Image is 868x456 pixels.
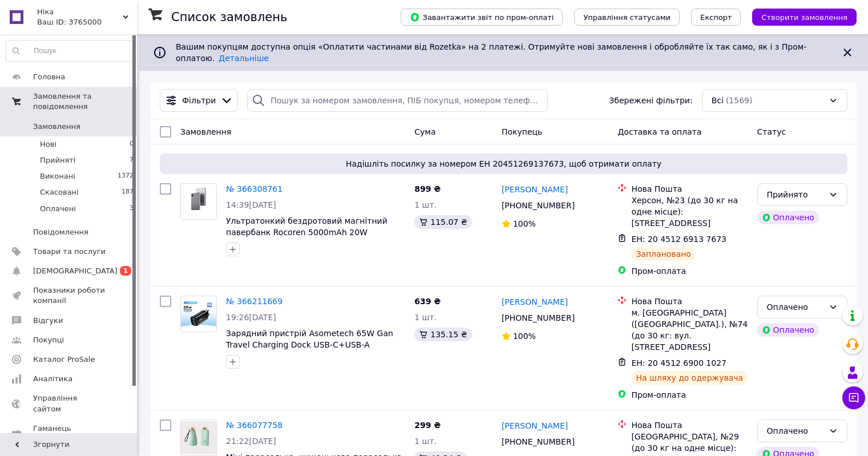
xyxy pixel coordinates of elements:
[40,155,75,166] span: Прийняті
[122,187,134,197] span: 187
[583,13,671,22] span: Управління статусами
[180,127,231,136] span: Замовлення
[181,301,216,328] img: Фото товару
[33,393,106,414] span: Управління сайтом
[181,184,216,219] img: Фото товару
[617,127,701,136] span: Доставка та оплата
[33,266,118,276] span: [DEMOGRAPHIC_DATA]
[499,310,577,326] div: [PHONE_NUMBER]
[741,12,857,21] a: Створити замовлення
[726,96,753,105] span: (1569)
[130,139,134,150] span: 0
[757,127,786,136] span: Статус
[631,419,748,431] div: Нова Пошта
[767,301,824,313] div: Оплачено
[631,307,748,353] div: м. [GEOGRAPHIC_DATA] ([GEOGRAPHIC_DATA].), №74 (до 30 кг: вул. [STREET_ADDRESS]
[414,328,471,341] div: 135.15 ₴
[33,423,106,444] span: Гаманець компанії
[40,204,76,214] span: Оплачені
[164,158,843,170] span: Надішліть посилку за номером ЕН 20451269137673, щоб отримати оплату
[631,235,726,244] span: ЕН: 20 4512 6913 7673
[631,247,696,261] div: Заплановано
[226,329,393,349] a: Зарядний пристрій Asometech 65W Gan Travel Charging Dock USB-C+USB-A
[574,9,680,26] button: Управління статусами
[171,10,287,24] h1: Список замовлень
[180,183,217,220] a: Фото товару
[499,434,577,450] div: [PHONE_NUMBER]
[180,419,217,456] a: Фото товару
[37,17,137,27] div: Ваш ID: 3765000
[631,389,748,401] div: Пром-оплата
[700,13,732,22] span: Експорт
[767,425,824,437] div: Оплачено
[219,54,269,63] a: Детальніше
[502,420,568,431] a: [PERSON_NAME]
[513,219,536,228] span: 100%
[414,127,435,136] span: Cума
[414,421,441,430] span: 299 ₴
[37,7,123,17] span: Ніка
[247,89,548,112] input: Пошук за номером замовлення, ПІБ покупця, номером телефону, Email, номером накладної
[631,195,748,229] div: Херсон, №23 (до 30 кг на одне місце): [STREET_ADDRESS]
[226,200,276,209] span: 14:39[DATE]
[414,297,441,306] span: 639 ₴
[40,187,79,197] span: Скасовані
[181,421,216,454] img: Фото товару
[757,323,819,337] div: Оплачено
[118,171,134,181] span: 1372
[40,171,75,181] span: Виконані
[33,72,65,82] span: Головна
[410,12,554,22] span: Завантажити звіт по пром-оплаті
[33,91,137,112] span: Замовлення та повідомлення
[33,354,95,365] span: Каталог ProSale
[226,297,282,306] a: № 366211669
[609,95,692,106] span: Збережені фільтри:
[414,215,471,229] div: 115.07 ₴
[761,13,847,22] span: Створити замовлення
[226,216,387,237] a: Ультратонкий бездротовий магнітний павербанк Rocoren 5000mAh 20W
[33,227,88,237] span: Повідомлення
[130,155,134,166] span: 7
[180,296,217,332] a: Фото товару
[130,204,134,214] span: 3
[767,188,824,201] div: Прийнято
[226,184,282,193] a: № 366308761
[691,9,741,26] button: Експорт
[401,9,563,26] button: Завантажити звіт по пром-оплаті
[33,247,106,257] span: Товари та послуги
[631,296,748,307] div: Нова Пошта
[414,437,437,446] span: 1 шт.
[502,127,542,136] span: Покупець
[176,42,806,63] span: Вашим покупцям доступна опція «Оплатити частинами від Rozetka» на 2 платежі. Отримуйте нові замов...
[120,266,131,276] span: 1
[414,184,441,193] span: 899 ₴
[33,285,106,306] span: Показники роботи компанії
[182,95,216,106] span: Фільтри
[40,139,56,150] span: Нові
[226,313,276,322] span: 19:26[DATE]
[631,358,726,368] span: ЕН: 20 4512 6900 1027
[502,184,568,195] a: [PERSON_NAME]
[712,95,724,106] span: Всі
[226,437,276,446] span: 21:22[DATE]
[631,265,748,277] div: Пром-оплата
[33,122,80,132] span: Замовлення
[757,211,819,224] div: Оплачено
[513,332,536,341] span: 100%
[33,374,72,384] span: Аналітика
[752,9,857,26] button: Створити замовлення
[842,386,865,409] button: Чат з покупцем
[502,296,568,308] a: [PERSON_NAME]
[33,335,64,345] span: Покупці
[33,316,63,326] span: Відгуки
[499,197,577,213] div: [PHONE_NUMBER]
[414,313,437,322] span: 1 шт.
[631,183,748,195] div: Нова Пошта
[414,200,437,209] span: 1 шт.
[6,41,134,61] input: Пошук
[631,371,748,385] div: На шляху до одержувача
[226,421,282,430] a: № 366077758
